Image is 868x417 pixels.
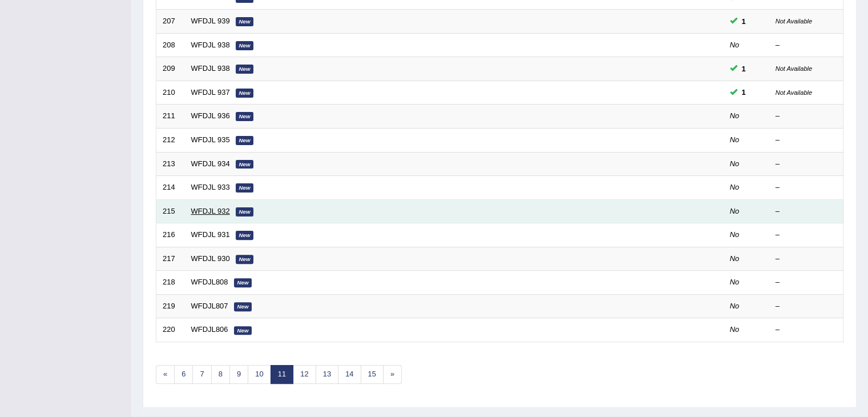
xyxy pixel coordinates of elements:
td: 212 [156,128,185,152]
div: – [776,324,837,335]
div: – [776,206,837,217]
a: WFDJL 934 [191,159,230,168]
a: WFDJL 931 [191,230,230,239]
td: 207 [156,10,185,34]
a: 11 [271,365,293,384]
em: No [730,325,740,334]
td: 218 [156,271,185,295]
a: WFDJL 938 [191,41,230,49]
em: No [730,41,740,49]
em: New [236,41,254,50]
em: New [234,302,252,311]
em: New [236,207,254,216]
em: No [730,135,740,144]
a: WFDJL 937 [191,88,230,97]
a: 12 [293,365,316,384]
div: – [776,40,837,51]
a: WFDJL 930 [191,254,230,263]
a: » [383,365,402,384]
a: « [156,365,175,384]
td: 219 [156,294,185,318]
div: – [776,111,837,122]
a: WFDJL 938 [191,64,230,73]
div: – [776,230,837,240]
em: No [730,183,740,191]
span: You cannot take this question anymore [737,15,750,27]
div: – [776,135,837,146]
a: WFDJL 939 [191,17,230,25]
td: 209 [156,57,185,81]
a: 10 [248,365,271,384]
td: 220 [156,318,185,342]
em: No [730,230,740,239]
em: New [236,183,254,193]
em: New [236,160,254,169]
em: New [234,278,252,287]
em: New [236,112,254,121]
td: 217 [156,247,185,271]
a: WFDJL 933 [191,183,230,191]
em: No [730,302,740,310]
a: WFDJL807 [191,302,228,310]
a: 8 [211,365,230,384]
em: New [236,89,254,98]
a: 14 [338,365,361,384]
div: – [776,301,837,312]
div: – [776,254,837,264]
small: Not Available [776,65,812,72]
td: 211 [156,105,185,129]
span: You cannot take this question anymore [737,86,750,98]
a: 6 [174,365,193,384]
em: New [234,326,252,335]
em: No [730,111,740,120]
a: WFDJL 932 [191,207,230,215]
td: 214 [156,176,185,200]
div: – [776,277,837,288]
em: New [236,255,254,264]
em: No [730,254,740,263]
a: 7 [192,365,211,384]
div: – [776,159,837,170]
a: WFDJL806 [191,325,228,334]
td: 208 [156,33,185,57]
em: No [730,278,740,286]
td: 210 [156,81,185,105]
a: 9 [229,365,248,384]
span: You cannot take this question anymore [737,63,750,75]
em: New [236,231,254,240]
em: New [236,65,254,74]
td: 213 [156,152,185,176]
div: – [776,182,837,193]
em: No [730,159,740,168]
a: 13 [316,365,338,384]
a: WFDJL808 [191,278,228,286]
td: 216 [156,223,185,247]
a: 15 [361,365,383,384]
a: WFDJL 935 [191,135,230,144]
td: 215 [156,199,185,223]
small: Not Available [776,18,812,25]
em: New [236,136,254,145]
em: New [236,17,254,26]
small: Not Available [776,89,812,96]
a: WFDJL 936 [191,111,230,120]
em: No [730,207,740,215]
